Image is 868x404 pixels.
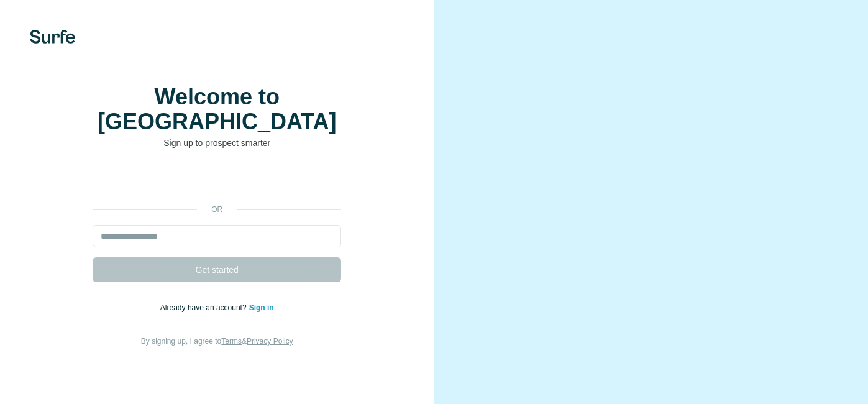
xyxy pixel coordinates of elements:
a: Sign in [249,303,274,312]
p: or [197,204,237,215]
h1: Welcome to [GEOGRAPHIC_DATA] [93,85,341,134]
a: Terms [221,337,242,346]
a: Privacy Policy [247,337,293,346]
iframe: Sign in with Google Button [86,168,347,195]
span: By signing up, I agree to & [141,337,293,346]
span: Already have an account? [160,303,249,312]
p: Sign up to prospect smarter [93,137,341,149]
img: Surfe's logo [30,30,75,44]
